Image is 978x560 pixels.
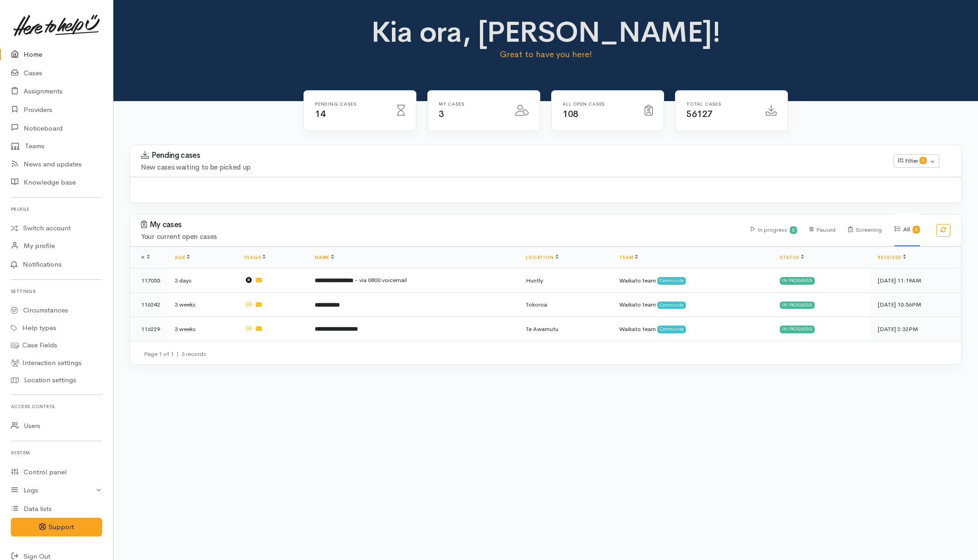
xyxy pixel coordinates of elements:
a: Status [780,254,804,260]
div: In progress [751,214,797,246]
span: Community [657,277,686,284]
td: 117055 [130,268,167,293]
div: Paused [810,214,836,246]
span: | [176,350,179,358]
span: Huntly [526,277,543,284]
span: - via 0800 voicemail [355,276,407,284]
small: Page 1 of 1 3 records [144,350,206,358]
div: Screening [848,214,882,246]
td: 116242 [130,292,167,317]
p: Great to have you here! [341,48,751,61]
div: In progress [780,302,815,309]
h4: Your current open cases [141,233,740,241]
td: 116229 [130,317,167,341]
span: # [141,254,150,260]
td: [DATE] 10:56PM [870,292,961,317]
h4: New cases waiting to be picked up [141,164,883,171]
div: In progress [780,326,815,333]
h6: System [11,447,102,459]
span: 108 [562,108,578,120]
div: All [895,214,920,246]
b: 3 [792,227,795,233]
td: Waikato team [612,292,773,317]
h6: Total cases [686,102,755,107]
h6: Settings [11,285,102,297]
td: 3 weeks [167,292,237,317]
span: Tokoroa [526,301,547,308]
h6: Access control [11,400,102,413]
span: Te Awamutu [526,325,558,333]
h3: My cases [141,220,740,229]
button: Support [11,518,102,536]
span: Community [657,326,686,333]
h6: My cases [439,102,504,107]
div: In progress [780,277,815,284]
a: Flags [244,254,265,260]
a: Name [315,254,334,260]
a: Location [526,254,558,260]
b: 3 [915,227,918,233]
td: [DATE] 11:19AM [870,268,961,293]
a: Team [619,254,638,260]
span: Community [657,302,686,309]
span: 0 [919,157,927,164]
td: 3 weeks [167,317,237,341]
span: 3 [439,108,444,120]
h3: Pending cases [141,151,883,160]
h6: Pending cases [315,102,386,107]
span: 14 [315,108,325,120]
span: 56127 [686,108,713,120]
td: Waikato team [612,268,773,293]
td: [DATE] 2:32PM [870,317,961,341]
a: Received [878,254,906,260]
td: 3 days [167,268,237,293]
a: Age [175,254,190,260]
h6: All Open cases [562,102,634,107]
td: Waikato team [612,317,773,341]
button: Filter0 [894,154,939,168]
h6: Profile [11,203,102,215]
h1: Kia ora, [PERSON_NAME]! [341,16,751,48]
